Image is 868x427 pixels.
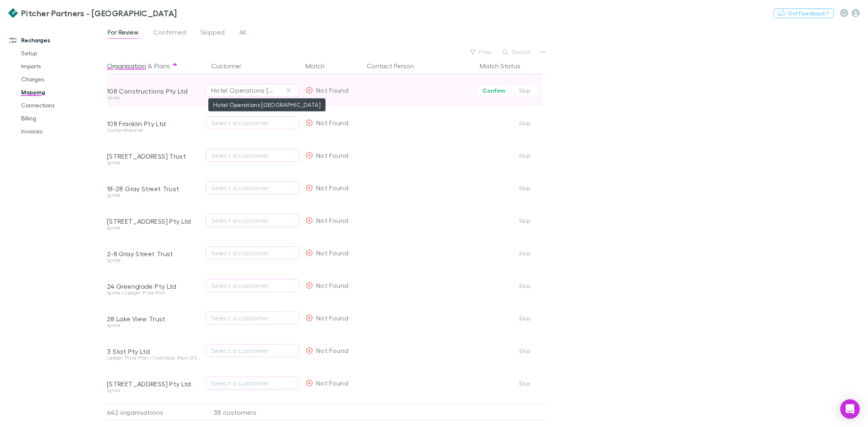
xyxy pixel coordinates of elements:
button: Select a customer [206,344,299,357]
div: 3 Stat Pty Ltd [107,347,201,355]
button: Contact Person [367,58,424,74]
button: Skip [512,346,538,356]
div: & [107,58,201,74]
button: Confirm [477,86,510,96]
div: 18-28 Gray Street Trust [107,185,201,193]
div: Select a customer [211,183,294,193]
a: Mapping [13,86,112,99]
button: Select a customer [206,246,299,259]
button: Filter [466,47,497,57]
h3: Pitcher Partners - [GEOGRAPHIC_DATA] [21,8,177,18]
div: Ignite [107,160,201,165]
button: Skip [512,183,538,193]
div: Select a customer [211,346,294,355]
span: For Review [108,28,139,39]
button: Skip [512,379,538,388]
a: Billing [13,112,112,125]
span: Not Found [316,281,348,289]
div: 108 Constructions Pty Ltd [107,87,201,95]
a: Invoices [13,125,112,138]
div: Ignite [107,323,201,328]
a: Setup [13,47,112,60]
button: Skip [512,151,538,161]
button: Organisation [107,58,146,74]
div: 642 organisations [107,404,205,420]
div: [STREET_ADDRESS] Pty Ltd [107,380,201,388]
a: Pitcher Partners - [GEOGRAPHIC_DATA] [3,3,182,23]
div: Select a customer [211,118,294,128]
span: Not Found [316,249,348,257]
button: Select a customer [206,377,299,390]
span: Not Found [316,346,348,354]
div: 28 Lake View Trust [107,315,201,323]
button: Select a customer [206,312,299,325]
button: Skip [512,248,538,258]
button: Skip [512,216,538,226]
span: Not Found [316,379,348,387]
button: Skip [512,314,538,323]
span: All [239,28,246,39]
div: Select a customer [211,281,294,290]
button: Select a customer [206,214,299,227]
div: Select a customer [211,150,294,160]
div: Hotel Operations [GEOGRAPHIC_DATA] [211,85,278,95]
div: Open Intercom Messenger [840,399,860,419]
span: Not Found [316,184,348,192]
div: Comprehensive [107,128,201,133]
img: Pitcher Partners - Adelaide's Logo [8,8,18,18]
button: Select a customer [206,149,299,162]
button: Match Status [480,58,530,74]
div: Ignite [107,193,201,198]
div: Select a customer [211,313,294,323]
span: Not Found [316,216,348,224]
span: Not Found [316,151,348,159]
button: Got Feedback? [774,9,834,18]
span: Not Found [316,86,348,94]
span: Skipped [201,28,225,39]
div: Select a customer [211,216,294,225]
div: Select a customer [211,248,294,258]
a: Charges [13,73,112,86]
button: Skip [512,86,538,96]
span: Confirmed [153,28,186,39]
div: [STREET_ADDRESS] Trust [107,152,201,160]
button: Select a customer [206,181,299,194]
button: Skip [512,118,538,128]
div: Ignite • Ledger Price Plan [107,290,201,295]
div: Ignite [107,258,201,263]
button: Customer [211,58,251,74]
div: Ignite [107,225,201,230]
a: Connections [13,99,112,112]
a: Imports [13,60,112,73]
button: Plans [154,58,170,74]
button: Select a customer [206,279,299,292]
button: Search [498,47,536,57]
div: [STREET_ADDRESS] Pty Ltd [107,217,201,225]
div: 108 Franklin Pty Ltd [107,120,201,128]
button: Skip [512,281,538,291]
div: 38 customers [205,404,302,420]
div: Grow [107,95,201,100]
div: Select a customer [211,378,294,388]
span: Not Found [316,119,348,126]
div: 2-8 Gray Street Trust [107,250,201,258]
div: Ignite [107,388,201,393]
span: Not Found [316,314,348,322]
a: Recharges [2,34,112,47]
div: 24 Greenglade Pty Ltd [107,282,201,290]
div: Ledger Price Plan • Cashbook (Non-GST) Price Plan [107,355,201,360]
button: Select a customer [206,116,299,129]
button: Match [306,58,335,74]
